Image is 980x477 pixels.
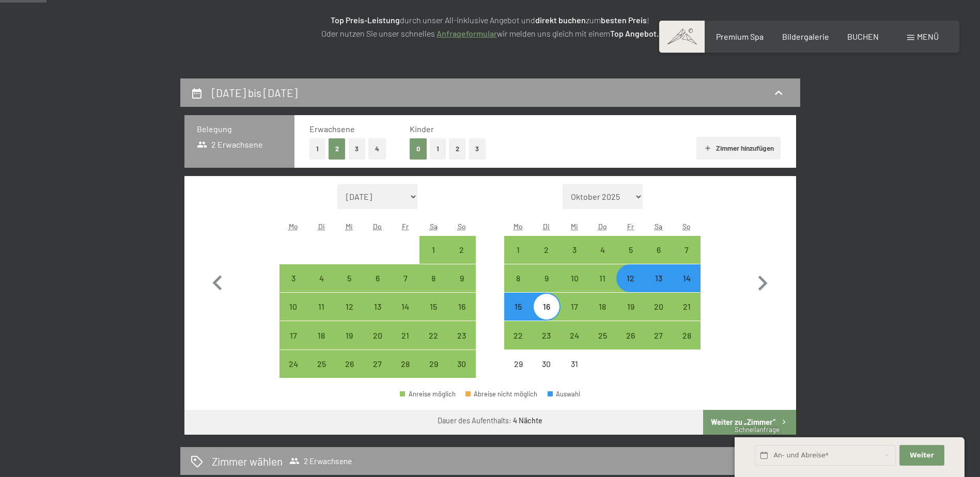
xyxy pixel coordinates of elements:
[365,274,391,300] div: 6
[616,293,644,321] div: Anreise möglich
[571,222,578,231] abbr: Mittwoch
[534,274,559,300] div: 9
[419,264,447,292] div: Anreise möglich
[588,321,616,349] div: Thu Dec 25 2025
[673,264,701,292] div: Anreise möglich
[703,410,796,435] button: Weiter zu „Zimmer“
[419,236,447,264] div: Sat Nov 01 2025
[601,15,647,25] strong: besten Preis
[645,236,673,264] div: Sat Dec 06 2025
[448,360,474,386] div: 30
[279,321,307,349] div: Mon Nov 17 2025
[331,15,400,25] strong: Top Preis-Leistung
[419,293,447,321] div: Sat Nov 15 2025
[533,236,561,264] div: Tue Dec 02 2025
[364,321,392,349] div: Thu Nov 20 2025
[203,184,232,378] button: Vorheriger Monat
[364,264,392,292] div: Thu Nov 06 2025
[696,137,781,160] button: Zimmer hinzufügen
[419,236,447,264] div: Anreise möglich
[673,321,701,349] div: Anreise möglich
[561,321,588,349] div: Anreise möglich
[561,236,588,264] div: Wed Dec 03 2025
[533,236,561,264] div: Anreise möglich
[410,124,434,134] span: Kinder
[421,331,446,357] div: 22
[533,350,561,378] div: Anreise nicht möglich
[645,293,673,321] div: Sat Dec 20 2025
[673,236,701,264] div: Sun Dec 07 2025
[336,360,362,386] div: 26
[910,451,934,460] span: Weiter
[307,321,335,349] div: Anreise möglich
[616,293,644,321] div: Fri Dec 19 2025
[393,274,418,300] div: 7
[673,264,701,292] div: Sun Dec 14 2025
[673,236,701,264] div: Anreise möglich
[514,222,523,231] abbr: Montag
[281,331,306,357] div: 17
[447,350,475,378] div: Sun Nov 30 2025
[364,321,392,349] div: Anreise möglich
[674,331,699,357] div: 28
[281,274,306,300] div: 3
[307,293,335,321] div: Anreise möglich
[392,321,419,349] div: Fri Nov 21 2025
[335,264,363,292] div: Anreise möglich
[365,360,391,386] div: 27
[419,350,447,378] div: Anreise möglich
[410,138,427,160] button: 0
[561,293,588,321] div: Wed Dec 17 2025
[421,303,446,328] div: 15
[561,264,588,292] div: Wed Dec 10 2025
[419,350,447,378] div: Sat Nov 29 2025
[309,124,355,134] span: Erwachsene
[735,425,780,434] span: Schnellanfrage
[279,293,307,321] div: Anreise möglich
[447,293,475,321] div: Anreise möglich
[364,350,392,378] div: Thu Nov 27 2025
[561,350,588,378] div: Anreise nicht möglich
[504,350,532,378] div: Mon Dec 29 2025
[447,293,475,321] div: Sun Nov 16 2025
[447,264,475,292] div: Anreise möglich
[364,293,392,321] div: Thu Nov 13 2025
[616,321,644,349] div: Fri Dec 26 2025
[505,274,531,300] div: 8
[533,293,561,321] div: Anreise möglich
[589,331,615,357] div: 25
[437,28,497,38] a: Anfrageformular
[335,350,363,378] div: Wed Nov 26 2025
[392,321,419,349] div: Anreise möglich
[307,264,335,292] div: Tue Nov 04 2025
[562,331,587,357] div: 24
[534,303,559,328] div: 16
[419,264,447,292] div: Sat Nov 08 2025
[504,350,532,378] div: Anreise nicht möglich
[782,31,829,41] a: Bildergalerie
[335,321,363,349] div: Anreise möglich
[561,236,588,264] div: Anreise möglich
[447,321,475,349] div: Sun Nov 23 2025
[458,222,466,231] abbr: Sonntag
[588,236,616,264] div: Anreise möglich
[281,303,306,328] div: 10
[392,264,419,292] div: Anreise möglich
[336,303,362,328] div: 12
[588,236,616,264] div: Thu Dec 04 2025
[447,236,475,264] div: Sun Nov 02 2025
[588,293,616,321] div: Thu Dec 18 2025
[504,293,532,321] div: Mon Dec 15 2025
[716,31,764,41] a: Premium Spa
[505,303,531,328] div: 15
[917,31,939,41] span: Menü
[393,360,418,386] div: 28
[645,293,673,321] div: Anreise möglich
[279,350,307,378] div: Mon Nov 24 2025
[318,222,325,231] abbr: Dienstag
[674,303,699,328] div: 21
[588,264,616,292] div: Thu Dec 11 2025
[562,246,587,272] div: 3
[448,246,474,272] div: 2
[504,264,532,292] div: Anreise möglich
